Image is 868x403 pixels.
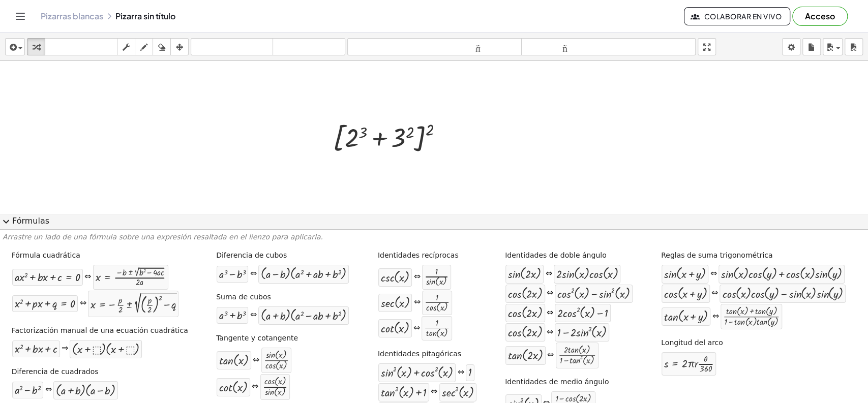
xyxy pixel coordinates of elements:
font: Suma de cubos [216,293,271,301]
font: Arrastre un lado de una fórmula sobre una expresión resaltada en el lienzo para aplicarla. [3,233,323,241]
font: Diferencia de cubos [216,251,287,259]
font: rehacer [275,42,343,52]
font: Identidades de medio ángulo [505,378,609,386]
font: Fórmulas [12,216,49,226]
font: ⇔ [414,296,421,308]
button: Cambiar navegación [12,8,28,24]
button: deshacer [191,38,273,55]
font: Reglas de suma trigonométrica [661,251,772,259]
font: ⇔ [712,310,719,323]
font: ⇔ [414,270,421,283]
font: ⇔ [80,297,86,309]
font: ⇔ [250,308,257,321]
a: Pizarras blancas [41,11,103,21]
font: ⇔ [547,349,554,361]
font: ⇔ [45,383,52,396]
button: teclado [45,38,117,55]
font: ⇔ [250,267,257,280]
font: ⇔ [84,270,91,283]
font: ⇔ [547,287,553,299]
font: ⇒ [62,342,68,355]
font: Identidades de doble ángulo [505,251,607,259]
font: ⇔ [253,354,259,366]
font: ⇔ [413,322,420,334]
font: Identidades pitagóricas [378,350,461,358]
font: tamaño_del_formato [524,42,693,52]
font: Colaborar en vivo [704,12,782,21]
button: rehacer [273,38,345,55]
font: ⇔ [545,267,552,280]
font: teclado [47,42,115,52]
font: Longitud del arco [661,338,723,347]
font: Pizarras blancas [41,11,103,21]
button: Acceso [792,7,848,26]
font: ⇔ [547,306,553,319]
font: Acceso [805,11,835,21]
button: tamaño_del_formato [347,38,522,55]
font: deshacer [193,42,271,52]
font: Tangente y cotangente [216,334,298,342]
font: Diferencia de cuadrados [12,367,99,376]
font: ⇔ [458,366,464,379]
font: Identidades recíprocas [378,251,459,259]
button: tamaño_del_formato [521,38,696,55]
font: ⇔ [710,267,716,280]
font: Factorización manual de una ecuación cuadrática [12,326,188,334]
button: Colaborar en vivo [684,7,790,25]
font: tamaño_del_formato [350,42,519,52]
font: Fórmula cuadrática [12,251,80,259]
font: ⇔ [547,326,553,338]
font: ⇔ [252,380,258,393]
font: ⇔ [711,287,718,299]
font: ⇔ [431,385,437,398]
